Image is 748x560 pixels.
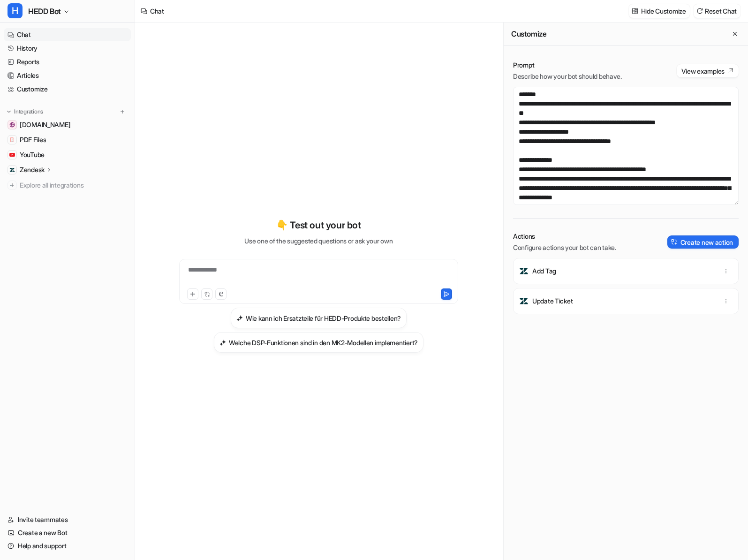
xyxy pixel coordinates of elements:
[532,296,573,306] p: Update Ticket
[8,181,17,190] img: explore all integrations
[667,235,739,249] button: Create new action
[641,6,686,16] p: Hide Customize
[28,5,61,18] span: HEDD Bot
[511,29,546,38] h2: Customize
[20,135,46,144] span: PDF Files
[150,6,164,16] div: Chat
[629,4,690,18] button: Hide Customize
[119,108,126,115] img: menu_add.svg
[219,339,226,346] img: Welche DSP-Funktionen sind in den MK2-Modellen implementiert?
[513,72,622,81] p: Describe how your bot should behave.
[214,332,423,353] button: Welche DSP-Funktionen sind in den MK2-Modellen implementiert?Welche DSP-Funktionen sind in den MK...
[513,243,616,252] p: Configure actions your bot can take.
[244,236,393,246] p: Use one of the suggested questions or ask your own
[4,107,46,116] button: Integrations
[519,296,529,306] img: Update Ticket icon
[677,64,739,77] button: View examples
[4,526,131,539] a: Create a new Bot
[231,308,407,328] button: Wie kann ich Ersatzteile für HEDD-Produkte bestellen?Wie kann ich Ersatzteile für HEDD-Produkte b...
[20,120,70,129] span: [DOMAIN_NAME]
[513,61,622,70] p: Prompt
[20,150,45,159] span: YouTube
[4,539,131,552] a: Help and support
[4,83,131,96] a: Customize
[513,232,616,241] p: Actions
[246,313,401,323] h3: Wie kann ich Ersatzteile für HEDD-Produkte bestellen?
[8,3,23,18] span: H
[229,338,418,348] h3: Welche DSP-Funktionen sind in den MK2-Modellen implementiert?
[9,152,15,158] img: YouTube
[20,178,127,193] span: Explore all integrations
[4,179,131,192] a: Explore all integrations
[532,266,556,276] p: Add Tag
[4,513,131,526] a: Invite teammates
[276,218,361,232] p: 👇 Test out your bot
[4,69,131,82] a: Articles
[632,8,638,15] img: customize
[4,55,131,68] a: Reports
[696,8,703,15] img: reset
[4,133,131,146] a: PDF FilesPDF Files
[9,167,15,173] img: Zendesk
[6,108,12,115] img: expand menu
[4,148,131,161] a: YouTubeYouTube
[519,266,529,276] img: Add Tag icon
[4,42,131,55] a: History
[9,122,15,128] img: hedd.audio
[14,108,43,115] p: Integrations
[4,118,131,131] a: hedd.audio[DOMAIN_NAME]
[236,315,243,322] img: Wie kann ich Ersatzteile für HEDD-Produkte bestellen?
[9,137,15,143] img: PDF Files
[20,165,45,174] p: Zendesk
[671,239,678,245] img: create-action-icon.svg
[4,28,131,41] a: Chat
[694,4,740,18] button: Reset Chat
[729,28,740,39] button: Close flyout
